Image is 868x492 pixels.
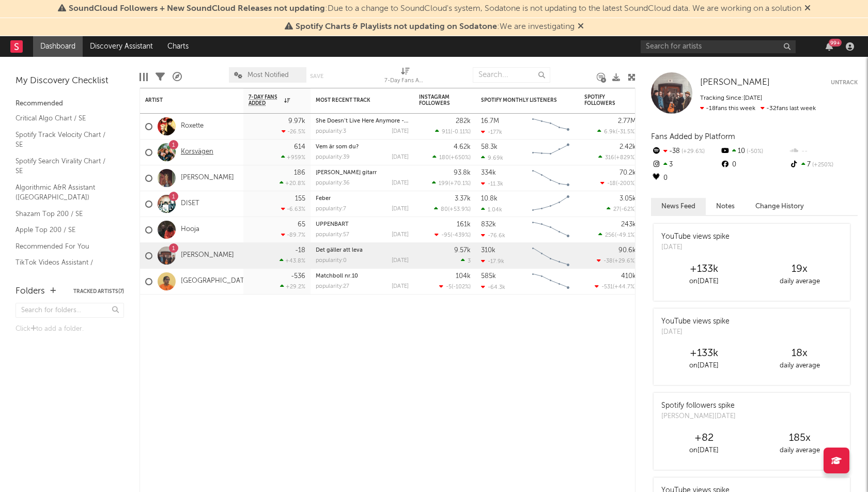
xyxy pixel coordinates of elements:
[601,284,613,290] span: -531
[316,222,409,227] div: UPPENBART
[528,217,574,243] svg: Chart title
[247,72,289,79] span: Most Notified
[294,170,305,176] div: 186
[173,62,182,92] div: A&R Pipeline
[752,263,847,275] div: 19 x
[441,233,451,238] span: -95
[33,36,83,57] a: Dashboard
[656,263,752,275] div: +133k
[316,180,350,186] div: popularity: 36
[316,118,409,124] div: She Doesn’t Live Here Anymore - T&A Demo Dec 16, 1992
[181,148,213,157] a: Korsvägen
[16,113,114,124] a: Critical Algo Chart / SE
[288,118,305,125] div: 9.97k
[752,432,847,444] div: 185 x
[316,196,409,202] div: Feber
[600,180,636,187] div: ( )
[441,207,448,212] span: 80
[450,181,469,187] span: +70.1 %
[83,36,160,57] a: Discovery Assistant
[295,247,305,254] div: -18
[481,170,496,176] div: 334k
[16,75,124,87] div: My Discovery Checklist
[316,97,393,103] div: Most Recent Track
[310,73,323,79] button: Save
[598,232,636,238] div: ( )
[316,144,409,150] div: Vem är som du?
[316,196,331,202] a: Feber
[316,129,346,134] div: popularity: 3
[614,258,634,264] span: +29.6 %
[316,144,359,150] a: Vem är som du?
[316,222,349,227] a: UPPENBART
[752,347,847,360] div: 18 x
[392,232,409,238] div: [DATE]
[16,208,114,220] a: Shazam Top 200 / SE
[603,258,613,264] span: -38
[528,140,574,165] svg: Chart title
[392,284,409,289] div: [DATE]
[392,180,409,186] div: [DATE]
[661,327,730,337] div: [DATE]
[617,181,634,187] span: -200 %
[661,242,730,253] div: [DATE]
[73,289,124,294] button: Tracked Artists(7)
[16,241,114,252] a: Recommended For You
[457,221,471,228] div: 161k
[661,316,730,327] div: YouTube views spike
[619,144,636,150] div: 2.42k
[439,155,449,161] span: 180
[826,42,833,51] button: 99+
[454,170,471,176] div: 93.8k
[316,170,377,176] a: [PERSON_NAME] gitarr
[316,118,454,124] a: She Doesn’t Live Here Anymore - T&A Demo [DATE]
[752,444,847,457] div: daily average
[641,40,796,53] input: Search for artists
[481,195,498,202] div: 10.8k
[16,224,114,236] a: Apple Top 200 / SE
[752,360,847,372] div: daily average
[419,94,455,106] div: Instagram Followers
[145,97,223,103] div: Artist
[432,180,471,187] div: ( )
[451,155,469,161] span: +650 %
[439,181,448,187] span: 199
[16,98,124,110] div: Recommended
[452,233,469,238] span: -439 %
[432,154,471,161] div: ( )
[621,221,636,228] div: 243k
[280,257,305,264] div: +43.8 %
[745,149,763,155] span: -50 %
[316,232,349,238] div: popularity: 57
[316,273,358,279] a: Matchboll nr.10
[16,323,124,335] div: Click to add a folder.
[616,155,634,161] span: +829 %
[392,155,409,160] div: [DATE]
[392,129,409,134] div: [DATE]
[442,129,451,135] span: 911
[450,207,469,212] span: +53.9 %
[181,251,234,260] a: [PERSON_NAME]
[481,155,503,161] div: 9.69k
[434,206,471,212] div: ( )
[294,144,305,150] div: 614
[700,78,770,88] a: [PERSON_NAME]
[700,95,762,101] span: Tracking Since: [DATE]
[439,283,471,290] div: ( )
[249,94,282,106] span: 7-Day Fans Added
[481,258,504,265] div: -17.9k
[656,432,752,444] div: +82
[160,36,196,57] a: Charts
[597,257,636,264] div: ( )
[656,347,752,360] div: +133k
[614,284,634,290] span: +44.7 %
[651,145,720,158] div: -38
[468,258,471,264] span: 3
[481,180,503,187] div: -11.3k
[706,198,745,215] button: Notes
[680,149,705,155] span: +29.6 %
[584,94,621,106] div: Spotify Followers
[281,232,305,238] div: -89.7 %
[280,180,305,187] div: +20.8 %
[16,303,124,318] input: Search for folders...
